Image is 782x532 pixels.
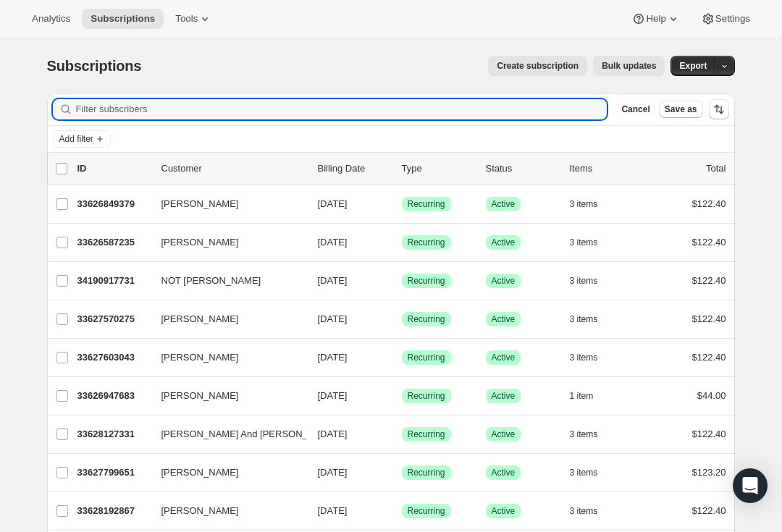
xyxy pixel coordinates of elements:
[167,9,221,29] button: Tools
[570,390,594,402] span: 1 item
[318,505,348,516] span: [DATE]
[77,274,150,288] p: 34190917731
[161,312,239,326] span: [PERSON_NAME]
[161,504,239,518] span: [PERSON_NAME]
[492,390,516,402] span: Active
[570,424,614,444] button: 3 items
[77,386,726,406] div: 33626947683[PERSON_NAME][DATE]SuccessRecurringSuccessActive1 item$44.00
[77,501,726,521] div: 33628192867[PERSON_NAME][DATE]SuccessRecurringSuccessActive3 items$122.40
[602,60,656,72] span: Bulk updates
[77,350,150,365] p: 33627603043
[77,232,726,253] div: 33626587235[PERSON_NAME][DATE]SuccessRecurringSuccessActive3 items$122.40
[570,275,598,287] span: 3 items
[77,312,150,326] p: 33627570275
[161,389,239,403] span: [PERSON_NAME]
[318,467,348,478] span: [DATE]
[77,504,150,518] p: 33628192867
[408,428,445,440] span: Recurring
[570,161,642,176] div: Items
[492,428,516,440] span: Active
[76,99,607,119] input: Filter subscribers
[408,505,445,517] span: Recurring
[77,235,150,250] p: 33626587235
[318,198,348,209] span: [DATE]
[153,193,298,216] button: [PERSON_NAME]
[570,313,598,325] span: 3 items
[153,231,298,254] button: [PERSON_NAME]
[497,60,579,72] span: Create subscription
[570,347,614,368] button: 3 items
[670,56,715,76] button: Export
[570,505,598,517] span: 3 items
[161,235,239,250] span: [PERSON_NAME]
[709,99,729,119] button: Sort the results
[153,423,298,446] button: [PERSON_NAME] And [PERSON_NAME]
[153,308,298,331] button: [PERSON_NAME]
[153,499,298,523] button: [PERSON_NAME]
[408,237,445,248] span: Recurring
[161,350,239,365] span: [PERSON_NAME]
[492,313,516,325] span: Active
[77,424,726,444] div: 33628127331[PERSON_NAME] And [PERSON_NAME][DATE]SuccessRecurringSuccessActive3 items$122.40
[32,13,70,25] span: Analytics
[408,313,445,325] span: Recurring
[53,130,111,148] button: Add filter
[77,309,726,329] div: 33627570275[PERSON_NAME][DATE]SuccessRecurringSuccessActive3 items$122.40
[77,389,150,403] p: 33626947683
[692,275,726,286] span: $122.40
[492,237,516,248] span: Active
[570,501,614,521] button: 3 items
[408,275,445,287] span: Recurring
[77,194,726,214] div: 33626849379[PERSON_NAME][DATE]SuccessRecurringSuccessActive3 items$122.40
[570,271,614,291] button: 3 items
[318,352,348,363] span: [DATE]
[318,428,348,439] span: [DATE]
[733,468,768,503] div: Open Intercom Messenger
[175,13,198,25] span: Tools
[692,428,726,439] span: $122.40
[697,390,726,401] span: $44.00
[161,274,261,288] span: NOT [PERSON_NAME]
[77,161,726,176] div: IDCustomerBilling DateTypeStatusItemsTotal
[615,101,655,118] button: Cancel
[153,384,298,408] button: [PERSON_NAME]
[23,9,79,29] button: Analytics
[570,428,598,440] span: 3 items
[715,13,750,25] span: Settings
[570,467,598,478] span: 3 items
[77,271,726,291] div: 34190917731NOT [PERSON_NAME][DATE]SuccessRecurringSuccessActive3 items$122.40
[665,104,697,115] span: Save as
[318,275,348,286] span: [DATE]
[77,161,150,176] p: ID
[646,13,665,25] span: Help
[153,461,298,484] button: [PERSON_NAME]
[91,13,155,25] span: Subscriptions
[492,467,516,478] span: Active
[570,198,598,210] span: 3 items
[570,463,614,483] button: 3 items
[402,161,474,176] div: Type
[570,194,614,214] button: 3 items
[77,427,150,442] p: 33628127331
[82,9,164,29] button: Subscriptions
[318,390,348,401] span: [DATE]
[593,56,665,76] button: Bulk updates
[318,237,348,248] span: [DATE]
[492,198,516,210] span: Active
[692,352,726,363] span: $122.40
[408,390,445,402] span: Recurring
[492,275,516,287] span: Active
[47,58,142,74] span: Subscriptions
[692,505,726,516] span: $122.40
[77,463,726,483] div: 33627799651[PERSON_NAME][DATE]SuccessRecurringSuccessActive3 items$123.20
[318,313,348,324] span: [DATE]
[692,198,726,209] span: $122.40
[623,9,689,29] button: Help
[570,237,598,248] span: 3 items
[408,467,445,478] span: Recurring
[161,197,239,211] span: [PERSON_NAME]
[570,386,610,406] button: 1 item
[492,505,516,517] span: Active
[692,313,726,324] span: $122.40
[77,197,150,211] p: 33626849379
